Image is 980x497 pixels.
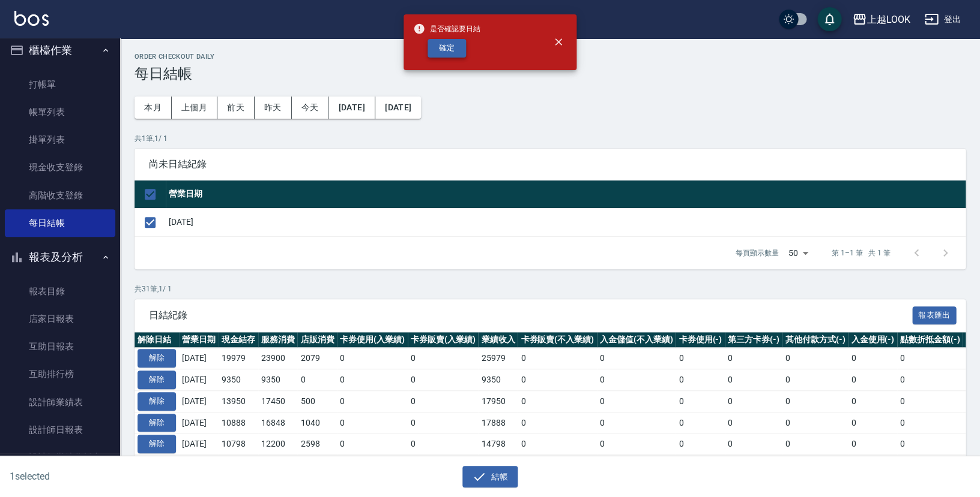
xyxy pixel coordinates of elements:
td: 10798 [219,433,258,455]
td: 0 [897,369,963,391]
th: 其他付款方式(-) [782,332,848,348]
h2: Order checkout daily [135,53,966,61]
td: 0 [848,412,897,433]
td: 19979 [219,348,258,369]
td: 0 [782,390,848,412]
img: Logo [14,11,49,26]
td: 0 [725,412,782,433]
td: 0 [408,433,479,455]
div: 上越LOOK [867,12,910,27]
td: [DATE] [179,412,219,433]
th: 卡券使用(入業績) [337,332,408,348]
td: 0 [782,348,848,369]
td: 2079 [297,348,337,369]
td: 10888 [219,412,258,433]
button: 上個月 [172,97,217,119]
td: 0 [897,348,963,369]
a: 高階收支登錄 [5,182,115,209]
a: 帳單列表 [5,98,115,126]
button: 上越LOOK [847,7,915,32]
td: [DATE] [166,208,966,236]
th: 卡券販賣(不入業績) [518,332,597,348]
td: 0 [725,369,782,391]
td: 9350 [258,369,298,391]
td: 0 [518,369,597,391]
td: 0 [676,433,725,455]
button: close [545,29,572,55]
h6: 1 selected [10,469,243,484]
button: 昨天 [255,97,292,119]
td: 0 [408,369,479,391]
td: 0 [518,348,597,369]
button: 解除 [138,371,176,389]
th: 入金使用(-) [848,332,897,348]
td: [DATE] [179,390,219,412]
a: 互助日報表 [5,333,115,360]
td: 0 [337,433,408,455]
button: 今天 [292,97,329,119]
p: 共 1 筆, 1 / 1 [135,133,966,144]
td: 0 [518,433,597,455]
td: 0 [848,369,897,391]
a: 報表目錄 [5,278,115,305]
button: 登出 [919,8,966,31]
td: 0 [337,348,408,369]
td: 2598 [297,433,337,455]
a: 每日結帳 [5,209,115,237]
button: 結帳 [462,466,518,488]
td: 17950 [478,390,518,412]
a: 現金收支登錄 [5,153,115,181]
button: 確定 [428,39,466,58]
td: 0 [676,348,725,369]
td: 12200 [258,433,298,455]
th: 卡券販賣(入業績) [408,332,479,348]
td: 0 [597,348,676,369]
td: 0 [597,412,676,433]
td: 0 [848,433,897,455]
td: 25979 [478,348,518,369]
button: 前天 [217,97,255,119]
td: 0 [297,369,337,391]
td: 13950 [219,390,258,412]
a: 掛單列表 [5,126,115,153]
td: 9350 [219,369,258,391]
td: 0 [408,390,479,412]
button: save [817,7,841,31]
td: 0 [725,390,782,412]
td: 0 [597,433,676,455]
td: 17888 [478,412,518,433]
td: 23900 [258,348,298,369]
td: 0 [897,412,963,433]
td: 0 [676,390,725,412]
th: 現金結存 [219,332,258,348]
th: 營業日期 [166,180,966,209]
td: [DATE] [179,433,219,455]
td: 1040 [297,412,337,433]
a: 設計師業績表 [5,388,115,416]
a: 設計師日報表 [5,416,115,444]
td: 0 [676,369,725,391]
a: 設計師業績分析表 [5,444,115,471]
button: 解除 [138,349,176,368]
button: [DATE] [328,97,375,119]
td: 9350 [478,369,518,391]
td: 17450 [258,390,298,412]
a: 報表匯出 [912,309,957,320]
h3: 每日結帳 [135,65,966,82]
button: 櫃檯作業 [5,35,115,66]
td: 0 [408,412,479,433]
th: 業績收入 [478,332,518,348]
p: 每頁顯示數量 [736,248,779,258]
p: 共 31 筆, 1 / 1 [135,284,966,294]
a: 店家日報表 [5,305,115,333]
td: 0 [518,412,597,433]
button: 解除 [138,435,176,453]
td: 0 [848,390,897,412]
td: 0 [897,390,963,412]
button: 本月 [135,97,172,119]
td: 0 [597,390,676,412]
th: 服務消費 [258,332,298,348]
button: [DATE] [375,97,421,119]
th: 店販消費 [297,332,337,348]
td: 0 [725,433,782,455]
